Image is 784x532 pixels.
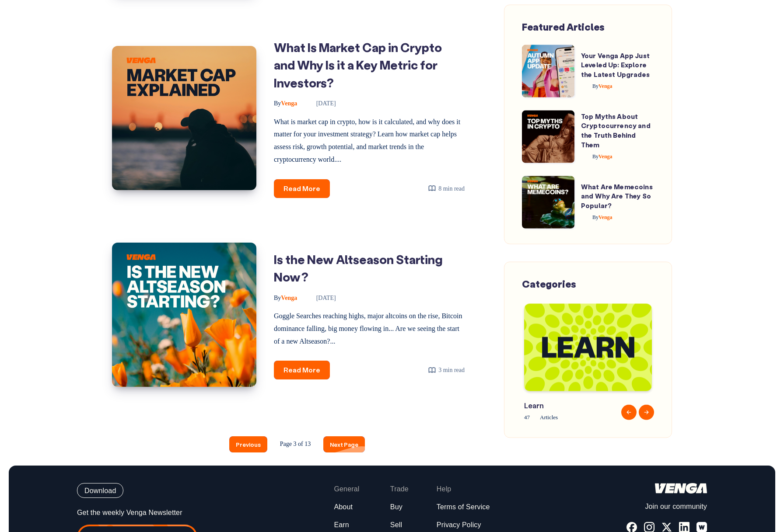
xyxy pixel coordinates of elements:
[581,83,612,89] a: ByVenga
[274,295,299,301] a: ByVenga
[274,116,465,166] p: What is market cap in crypto, how is it calculated, and why does it matter for your investment st...
[334,521,349,530] a: Earn
[274,295,281,301] span: By
[274,295,297,301] span: Venga
[621,405,637,420] button: Previous
[581,182,653,210] a: What Are Memecoins and Why Are They So Popular?
[112,243,256,387] img: Image of: Is the New Altseason Starting Now?
[581,111,651,149] a: Top Myths About Cryptocurrency and the Truth Behind Them
[437,503,490,512] a: Terms of Service
[274,251,443,285] a: Is the New Altseason Starting Now?
[437,521,481,530] a: Privacy Policy
[274,39,442,90] a: What Is Market Cap in Crypto and Why Is it a Key Metric for Investors?
[77,508,197,518] p: Get the weekly Venga Newsletter
[524,304,652,391] img: Blog-Tag-Cover---Learn.png
[334,503,353,512] a: About
[522,277,576,290] span: Categories
[639,405,654,420] button: Next
[428,183,465,194] div: 8 min read
[77,483,123,498] button: Download
[304,295,336,301] time: [DATE]
[522,20,605,33] span: Featured Articles
[655,483,707,494] img: logo-white.44ec9dbf8c34425cc70677c5f5c19bda.svg
[229,436,267,452] a: Previous
[273,436,317,452] span: Page 3 of 13
[592,214,598,220] span: By
[390,485,409,494] span: Trade
[390,521,402,530] a: Sell
[390,503,402,512] a: Buy
[592,153,612,159] span: Venga
[274,100,297,107] span: Venga
[592,153,598,159] span: By
[626,502,707,511] p: Join our community
[274,179,330,198] a: Read More
[274,310,465,348] p: Goggle Searches reaching highs, major altcoins on the rise, Bitcoin dominance falling, big money ...
[428,365,465,376] div: 3 min read
[592,83,612,89] span: Venga
[304,100,336,107] time: [DATE]
[524,400,605,411] span: Learn
[581,51,650,79] a: Your Venga App Just Leveled Up: Explore the Latest Upgrades
[524,412,605,422] span: 47 Articles
[274,100,281,107] span: By
[592,83,598,89] span: By
[581,214,612,220] a: ByVenga
[581,153,612,159] a: ByVenga
[274,100,299,107] a: ByVenga
[274,361,330,379] a: Read More
[334,485,359,494] span: General
[592,214,612,220] span: Venga
[112,46,256,190] img: Image of: What Is Market Cap in Crypto and Why Is it a Key Metric for Investors?
[437,485,451,494] span: Help
[323,436,365,452] a: Next Page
